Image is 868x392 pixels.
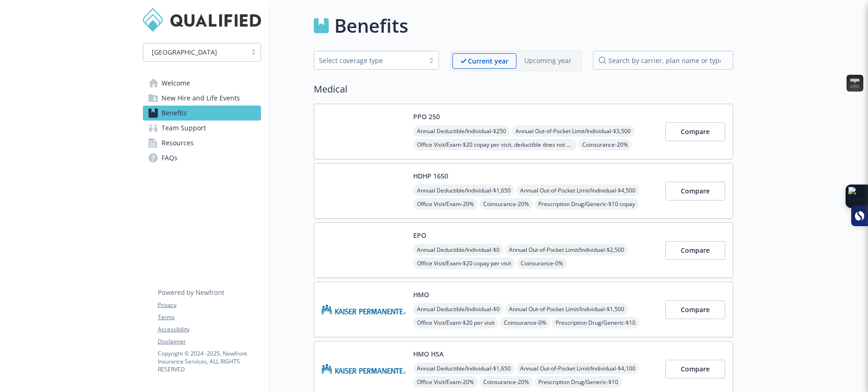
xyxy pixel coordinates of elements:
button: Compare [665,241,725,260]
span: Annual Out-of-Pocket Limit/Individual - $2,500 [505,244,628,256]
button: HMO HSA [413,349,444,359]
span: Compare [681,127,710,136]
span: Prescription Drug/Generic - $10 copay [535,198,639,210]
img: Extension Icon [848,187,865,206]
span: Annual Deductible/Individual - $1,650 [413,363,515,374]
img: United Healthcare Insurance Company carrier logo [322,112,406,151]
span: Annual Out-of-Pocket Limit/Individual - $1,500 [505,303,628,315]
span: Compare [681,305,710,314]
span: Coinsurance - 20% [579,139,632,150]
button: EPO [413,230,426,240]
a: Welcome [143,76,261,91]
a: Benefits [143,106,261,121]
span: [GEOGRAPHIC_DATA] [148,47,242,57]
span: Coinsurance - 0% [500,317,550,328]
span: New Hire and Life Events [162,91,240,106]
span: Team Support [162,121,206,135]
img: Kaiser Permanente Insurance Company carrier logo [322,290,406,329]
span: Annual Out-of-Pocket Limit/Individual - $4,100 [516,363,639,374]
input: search by carrier, plan name or type [593,51,733,70]
span: Office Visit/Exam - $20 copay per visit, deductible does not apply [413,139,577,150]
span: Benefits [162,106,187,121]
span: Office Visit/Exam - 20% [413,198,478,210]
span: Annual Deductible/Individual - $250 [413,125,510,137]
span: Compare [681,364,710,373]
span: Coinsurance - 20% [480,198,533,210]
span: Welcome [162,76,190,91]
img: United Healthcare Insurance Company carrier logo [322,230,406,270]
a: Privacy [158,301,261,309]
p: Upcoming year [524,56,572,65]
button: HDHP 1650 [413,171,448,181]
span: Office Visit/Exam - $20 per visit [413,317,498,328]
span: Annual Deductible/Individual - $1,650 [413,185,515,196]
span: Office Visit/Exam - $20 copay per visit [413,257,515,269]
a: New Hire and Life Events [143,91,261,106]
span: Compare [681,186,710,195]
span: Compare [681,246,710,255]
span: Prescription Drug/Generic - $10 [535,376,622,388]
button: Compare [665,182,725,200]
button: HMO [413,290,429,299]
button: Compare [665,300,725,319]
span: Coinsurance - 0% [517,257,567,269]
div: Select coverage type [319,56,420,65]
button: Compare [665,360,725,378]
button: PPO 250 [413,112,440,121]
p: Current year [468,56,508,66]
span: Coinsurance - 20% [480,376,533,388]
h1: Benefits [334,12,408,40]
span: Annual Deductible/Individual - $0 [413,244,503,256]
span: [GEOGRAPHIC_DATA] [152,47,217,57]
a: Terms [158,313,261,321]
a: Disclaimer [158,337,261,346]
img: United Healthcare Insurance Company carrier logo [322,171,406,211]
span: Upcoming year [516,53,579,69]
a: FAQs [143,150,261,165]
a: Resources [143,135,261,150]
span: Annual Out-of-Pocket Limit/Individual - $4,500 [516,185,639,196]
span: Annual Out-of-Pocket Limit/Individual - $3,500 [512,125,635,137]
a: Team Support [143,121,261,135]
span: FAQs [162,150,177,165]
span: Prescription Drug/Generic - $10 [552,317,639,328]
span: Resources [162,135,194,150]
span: Annual Deductible/Individual - $0 [413,303,503,315]
a: Accessibility [158,325,261,334]
h2: Medical [314,82,733,96]
button: Compare [665,122,725,141]
img: Kaiser Permanente Insurance Company carrier logo [322,349,406,389]
p: Copyright © 2024 - 2025 , Newfront Insurance Services, ALL RIGHTS RESERVED [158,349,261,373]
span: Office Visit/Exam - 20% [413,376,478,388]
